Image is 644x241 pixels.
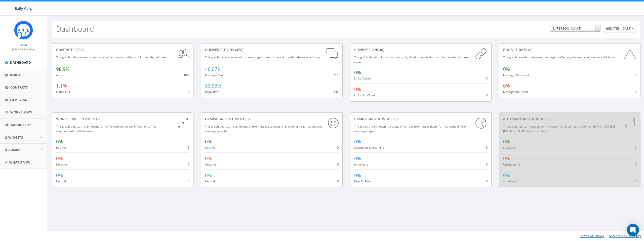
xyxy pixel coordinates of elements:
small: This graph depicts the sentiment for RallyBot-powered workflows, ensuring communication effective... [56,125,156,133]
a: Terms of Service [580,234,604,238]
span: (0) [245,116,250,121]
span: 0 [635,162,636,167]
span: 0% [503,66,510,72]
small: This graph depicts messages sent via automation standards. Contact [EMAIL_ADDRESS][DOMAIN_NAME] f... [503,125,617,133]
div: Open Intercom Messenger [627,224,639,236]
span: 0 [337,179,339,183]
span: 0 [486,145,488,150]
span: 0% [205,155,212,162]
small: This graph shows link clicks by users, highlighting conversions within the selected dates range. [354,55,469,64]
span: Inbox [10,73,21,77]
small: Positive [205,146,215,149]
a: [PERSON_NAME] [12,47,35,51]
small: Scheduled [503,179,517,183]
span: 1. James Martin [550,25,600,32]
span: 1.1% [56,83,67,89]
small: [PERSON_NAME] [12,48,35,51]
small: This graph depicts the sentiment of text message campaigns, providing insight about your message ... [205,125,323,133]
span: 0 [635,145,636,150]
span: 0% [205,138,212,145]
span: 0% [354,172,361,179]
span: 0 [486,93,488,97]
span: 0 [337,162,339,167]
small: Scheduled & Recurring [354,146,384,149]
span: 0 [635,179,636,183]
span: 0 [188,162,189,167]
small: Messages Delivered [503,73,529,77]
small: Peer To Peer [354,179,371,183]
span: 0% [503,83,510,89]
div: contacts [56,47,189,52]
small: Immediate [354,163,368,166]
span: 0% [56,172,63,179]
small: Opted Out [56,90,70,94]
small: Negative [56,163,67,166]
div: Campaign Sentiment [205,116,338,122]
small: Neutral [56,179,66,183]
small: Messages Sent [205,73,224,77]
span: (0) [379,47,384,52]
span: 0 [188,145,189,150]
span: 0% [56,138,63,145]
span: 0% [503,155,510,162]
span: (458) [234,47,243,52]
small: Added [56,73,65,77]
div: Campaign Statistics [354,116,488,122]
span: (908) [74,47,84,52]
small: Name [20,44,27,47]
small: Links Clicked [354,76,371,80]
span: 0 [486,76,488,81]
span: 898 [184,73,189,77]
div: conversions [354,47,488,52]
span: Dashboard [10,60,31,65]
span: MobilizeU™ [11,123,31,127]
span: 0% [503,172,510,179]
span: 46.07% [205,66,221,72]
span: Workflows [10,110,32,114]
small: Successful [503,146,516,149]
span: 1. James Martin [550,25,600,32]
span: 211 [333,73,339,77]
span: 247 [333,89,339,94]
span: (0) [546,116,551,121]
span: Rally Corp [15,6,32,11]
span: 0 [188,179,189,183]
span: 53.93% [205,83,221,89]
small: This graph reveals undelivered messages, reflecting the campaign's delivery efficiency. [503,55,616,59]
div: Bounce Rate [503,47,636,52]
div: Workflow Sentiment [56,116,189,122]
small: Messages Bounced [503,90,528,94]
span: 0% [503,138,510,145]
a: Acceptable Use Policy [609,234,641,238]
span: 0 [337,145,339,150]
span: 0 [486,179,488,183]
div: Automation Statistics [503,116,636,122]
small: Reply Rate [205,90,219,94]
img: Icon_1.png [14,21,33,39]
span: Admin [8,147,20,152]
span: [DATE] - [DATE] [609,26,631,31]
span: (0) [97,116,102,121]
span: 0% [354,138,361,145]
span: 0% [56,155,63,162]
small: Unsuccessful [503,163,520,166]
span: Campaigns [10,98,29,102]
span: (0) [392,116,397,121]
small: Neutral [205,179,215,183]
div: conversations [205,47,338,52]
h2: Dashboard [56,25,94,33]
span: 0 [635,73,636,77]
span: 0% [354,86,361,93]
span: Contacts [10,85,28,90]
span: 0% [354,155,361,162]
span: 98.9% [56,66,70,72]
span: 0% [354,69,361,76]
span: (0) [527,47,532,52]
span: 10 [186,89,189,94]
small: This graph breaks down the usage of various text messaging performed using different campaign types. [354,125,468,133]
span: 0 [635,89,636,94]
small: Positive [56,146,66,149]
span: 0 [486,162,488,167]
span: Widgets [8,135,23,140]
span: What's New [9,160,30,165]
